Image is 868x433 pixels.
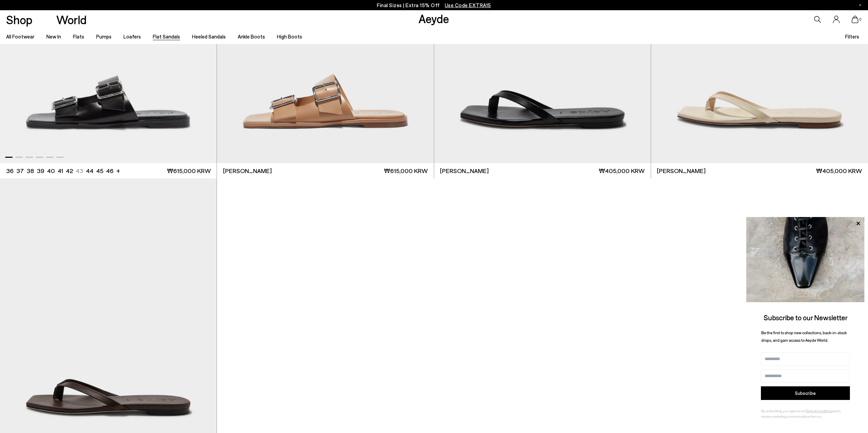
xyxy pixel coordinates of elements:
span: ₩615,000 KRW [167,167,211,175]
a: Loafers [123,33,141,40]
span: ₩405,000 KRW [599,167,645,175]
li: 36 [6,167,14,175]
span: 0 [858,18,862,21]
li: 46 [106,167,114,175]
span: Navigate to /collections/ss25-final-sizes [445,2,491,8]
a: World [56,14,87,26]
span: Filters [845,33,859,40]
li: 37 [16,167,24,175]
a: 0 [852,16,858,23]
li: 44 [86,167,93,175]
a: New In [46,33,61,40]
a: [PERSON_NAME] ₩405,000 KRW [434,163,651,179]
li: 38 [27,167,34,175]
button: Subscribe [761,386,850,400]
a: Ankle Boots [238,33,265,40]
span: [PERSON_NAME] [440,167,489,175]
span: [PERSON_NAME] [223,167,272,175]
a: Flat Sandals [153,33,180,40]
p: Final Sizes | Extra 15% Off [377,1,491,10]
a: Heeled Sandals [192,33,226,40]
a: Pumps [96,33,112,40]
ul: variant [6,167,111,175]
span: [PERSON_NAME] [657,167,706,175]
span: By subscribing, you agree to our [761,409,806,413]
li: + [116,166,120,175]
span: ₩405,000 KRW [816,167,862,175]
span: ₩615,000 KRW [384,167,428,175]
a: Flats [73,33,84,40]
a: Terms & Conditions [806,409,832,413]
img: ca3f721fb6ff708a270709c41d776025.jpg [746,217,865,302]
li: 39 [37,167,44,175]
li: 42 [66,167,73,175]
a: High Boots [277,33,302,40]
a: Shop [6,14,32,26]
span: Subscribe to our Newsletter [764,313,848,322]
li: 41 [58,167,63,175]
a: Aeyde [418,11,449,26]
li: 45 [96,167,103,175]
a: [PERSON_NAME] ₩405,000 KRW [651,163,868,179]
span: Be the first to shop new collections, back-in-stock drops, and gain access to Aeyde World. [761,330,847,343]
a: All Footwear [6,33,34,40]
a: [PERSON_NAME] ₩615,000 KRW [217,163,433,179]
li: 40 [47,167,55,175]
